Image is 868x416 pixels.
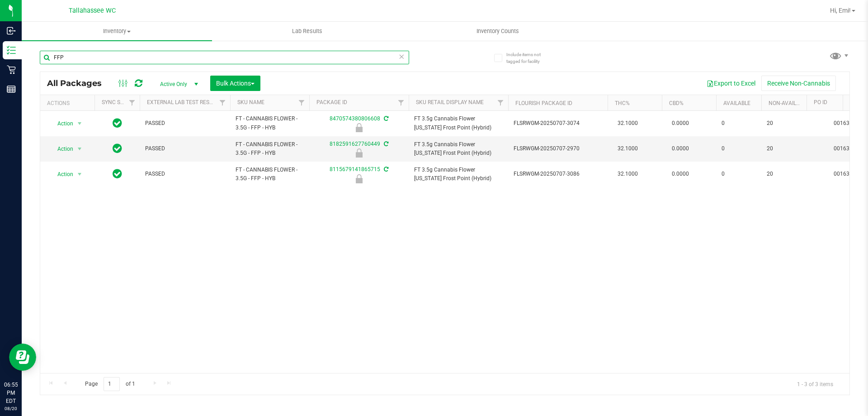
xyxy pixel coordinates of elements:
span: Action [49,143,74,155]
span: PASSED [145,170,225,178]
span: 0 [722,144,756,153]
span: select [74,168,85,181]
button: Export to Excel [701,76,761,91]
a: Flourish Package ID [515,100,572,106]
span: Action [49,117,74,130]
inline-svg: Reports [7,85,16,94]
a: Filter [215,95,230,110]
span: FT 3.5g Cannabis Flower [US_STATE] Frost Point (Hybrid) [414,115,503,132]
a: 8182591627760449 [330,141,380,147]
span: 20 [767,144,801,153]
span: 0.0000 [667,117,693,130]
div: Actions [47,100,91,106]
a: Sync Status [102,99,137,105]
span: select [74,117,85,130]
span: PASSED [145,144,225,153]
a: CBD% [669,100,684,106]
a: 00163473 [834,145,859,152]
span: FT 3.5g Cannabis Flower [US_STATE] Frost Point (Hybrid) [414,166,503,183]
span: FT - CANNABIS FLOWER - 3.5G - FFP - HYB [236,115,304,132]
a: Non-Available [769,100,809,106]
a: Available [723,100,750,106]
span: select [74,143,85,155]
span: Clear [398,51,405,62]
span: In Sync [113,117,122,129]
span: Sync from Compliance System [382,115,388,122]
span: 0 [722,170,756,178]
a: Filter [125,95,140,110]
span: Include items not tagged for facility [506,51,552,65]
span: FLSRWGM-20250707-3086 [514,170,602,178]
span: Inventory [22,27,212,35]
span: In Sync [113,167,122,180]
span: Sync from Compliance System [382,141,388,147]
span: Inventory Counts [464,27,531,35]
div: Launch Hold [308,123,410,132]
span: 32.1000 [613,167,642,181]
span: FLSRWGM-20250707-2970 [514,144,602,153]
a: External Lab Test Result [147,99,218,105]
span: PASSED [145,119,225,128]
button: Bulk Actions [210,76,260,91]
input: 1 [104,377,120,391]
span: Hi, Emi! [830,7,851,14]
a: Sku Retail Display Name [416,99,484,105]
iframe: Resource center [9,344,36,371]
span: 1 - 3 of 3 items [790,377,840,391]
a: 00163473 [834,120,859,126]
a: Package ID [316,99,347,105]
a: Lab Results [212,22,402,41]
span: Lab Results [280,27,335,35]
p: 06:55 PM EDT [4,381,18,405]
a: Filter [294,95,309,110]
span: Sync from Compliance System [382,166,388,172]
inline-svg: Inventory [7,46,16,55]
span: 20 [767,170,801,178]
span: In Sync [113,142,122,155]
span: 0.0000 [667,167,693,181]
input: Search Package ID, Item Name, SKU, Lot or Part Number... [40,51,409,64]
a: Inventory Counts [402,22,593,41]
span: 0 [722,119,756,128]
span: FT - CANNABIS FLOWER - 3.5G - FFP - HYB [236,166,304,183]
span: FT - CANNABIS FLOWER - 3.5G - FFP - HYB [236,140,304,158]
span: Action [49,168,74,181]
span: 0.0000 [667,142,693,155]
button: Receive Non-Cannabis [761,76,836,91]
inline-svg: Retail [7,65,16,74]
a: Filter [493,95,508,110]
a: PO ID [814,99,827,105]
span: 32.1000 [613,142,642,155]
span: Tallahassee WC [69,7,116,14]
a: 8470574380806608 [330,115,380,122]
a: SKU Name [237,99,264,105]
div: Launch Hold [308,174,410,183]
span: Page of 1 [77,377,142,391]
span: 32.1000 [613,117,642,130]
span: 20 [767,119,801,128]
div: Launch Hold [308,148,410,158]
p: 08/20 [4,405,18,412]
a: Inventory [22,22,212,41]
a: 00163473 [834,171,859,177]
inline-svg: Inbound [7,26,16,35]
span: All Packages [47,78,111,88]
span: FT 3.5g Cannabis Flower [US_STATE] Frost Point (Hybrid) [414,140,503,158]
span: Bulk Actions [216,80,255,87]
a: 8115679141865715 [330,166,380,172]
a: THC% [615,100,630,106]
span: FLSRWGM-20250707-3074 [514,119,602,128]
a: Filter [394,95,409,110]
